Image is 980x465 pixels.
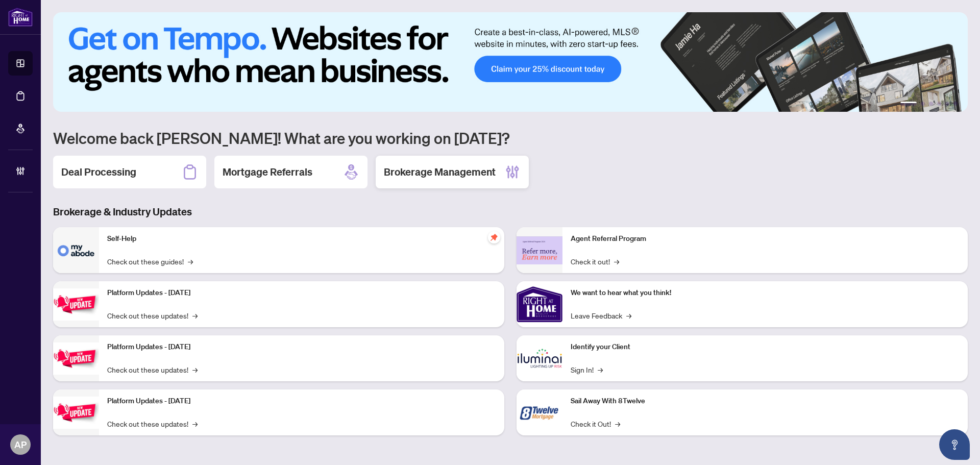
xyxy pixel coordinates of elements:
[517,389,562,435] img: Sail Away With 8Twelve
[107,418,198,429] a: Check out these updates!→
[107,256,193,267] a: Check out these guides!→
[107,341,496,353] p: Platform Updates - [DATE]
[571,256,619,267] a: Check it out!→
[53,205,968,219] h3: Brokerage & Industry Updates
[61,165,136,179] h2: Deal Processing
[192,364,198,375] span: →
[107,396,496,407] p: Platform Updates - [DATE]
[107,287,496,299] p: Platform Updates - [DATE]
[900,102,917,106] button: 1
[488,231,500,243] span: pushpin
[384,165,496,179] h2: Brokerage Management
[53,288,99,321] img: Platform Updates - July 21, 2025
[188,256,193,267] span: →
[107,233,496,244] p: Self-Help
[571,418,620,429] a: Check it Out!→
[939,429,970,460] button: Open asap
[53,128,968,148] h1: Welcome back [PERSON_NAME]! What are you working on [DATE]?
[945,102,949,106] button: 5
[192,310,198,321] span: →
[53,12,968,112] img: Slide 0
[53,227,99,273] img: Self-Help
[571,287,960,299] p: We want to hear what you think!
[615,418,620,429] span: →
[8,8,33,27] img: logo
[517,335,562,381] img: Identify your Client
[921,102,925,106] button: 2
[614,256,619,267] span: →
[598,364,603,375] span: →
[53,397,99,429] img: Platform Updates - June 23, 2025
[223,165,312,179] h2: Mortgage Referrals
[53,342,99,375] img: Platform Updates - July 8, 2025
[517,236,562,264] img: Agent Referral Program
[953,102,958,106] button: 6
[107,364,198,375] a: Check out these updates!→
[571,364,603,375] a: Sign In!→
[571,310,631,321] a: Leave Feedback→
[929,102,933,106] button: 3
[107,310,198,321] a: Check out these updates!→
[517,281,562,327] img: We want to hear what you think!
[937,102,941,106] button: 4
[626,310,631,321] span: →
[571,233,960,244] p: Agent Referral Program
[571,341,960,353] p: Identify your Client
[192,418,198,429] span: →
[14,437,27,452] span: AP
[571,396,960,407] p: Sail Away With 8Twelve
